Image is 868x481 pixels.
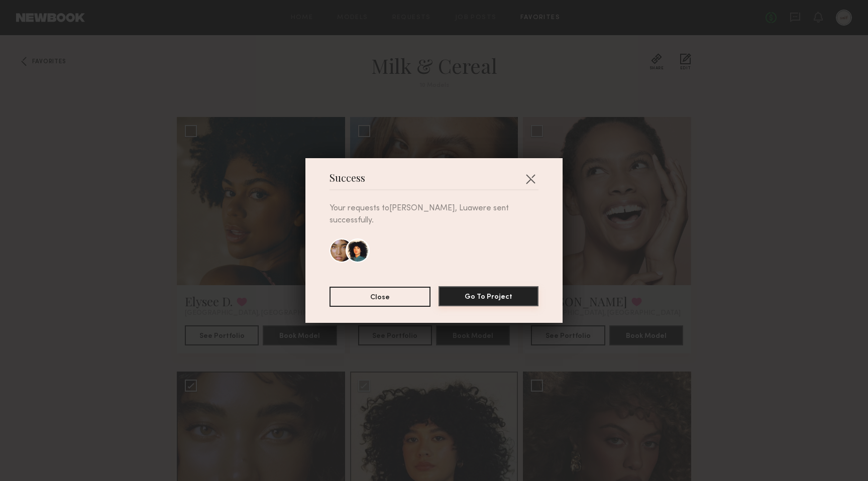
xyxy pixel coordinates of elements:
p: Your requests to [PERSON_NAME], Lua were sent successfully. [330,202,538,226]
button: Close [522,171,538,187]
span: Success [330,174,365,189]
button: Close [330,287,430,307]
button: Go To Project [439,286,538,306]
